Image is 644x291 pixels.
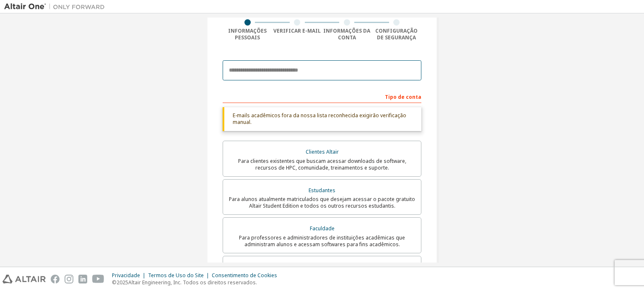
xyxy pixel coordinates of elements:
[128,279,257,286] font: Altair Engineering, Inc. Todos os direitos reservados.
[239,234,405,248] font: Para professores e administradores de instituições acadêmicas que administram alunos e acessam so...
[238,157,406,171] font: Para clientes existentes que buscam acessar downloads de software, recursos de HPC, comunidade, t...
[306,148,339,155] font: Clientes Altair
[4,3,109,11] img: Altair Um
[117,279,128,286] font: 2025
[65,275,73,283] img: instagram.svg
[212,272,277,279] font: Consentimento de Cookies
[229,196,415,209] font: Para alunos atualmente matriculados que desejam acessar o pacote gratuito Altair Student Edition ...
[233,112,406,126] font: E-mails acadêmicos fora da nossa lista reconhecida exigirão verificação manual.
[310,225,335,232] font: Faculdade
[273,27,321,34] font: Verificar e-mail
[375,27,418,41] font: Configuração de segurança
[385,93,421,100] font: Tipo de conta
[112,272,140,279] font: Privacidade
[78,275,87,283] img: linkedin.svg
[323,27,370,41] font: Informações da conta
[92,275,104,283] img: youtube.svg
[309,187,335,194] font: Estudantes
[228,27,267,41] font: Informações pessoais
[51,275,60,283] img: facebook.svg
[3,275,46,283] img: altair_logo.svg
[148,272,204,279] font: Termos de Uso do Site
[112,279,117,286] font: ©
